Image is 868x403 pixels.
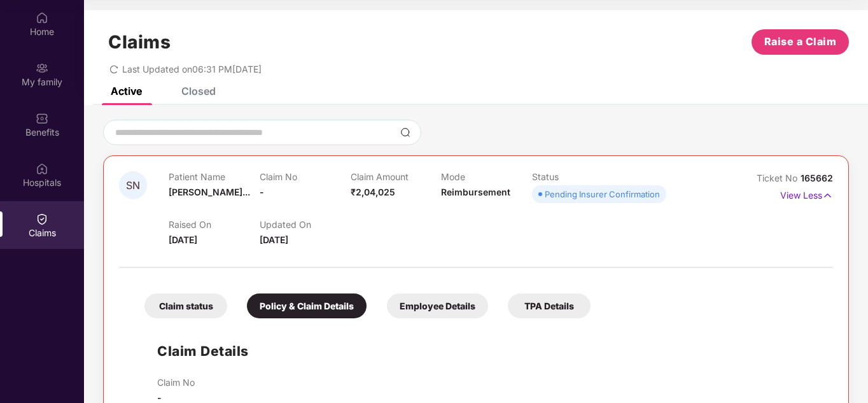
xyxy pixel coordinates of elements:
span: [DATE] [260,234,288,245]
img: svg+xml;base64,PHN2ZyBpZD0iSG9tZSIgeG1sbnM9Imh0dHA6Ly93d3cudzMub3JnLzIwMDAvc3ZnIiB3aWR0aD0iMjAiIG... [36,11,48,24]
span: Ticket No [757,173,801,183]
div: Claim status [144,293,227,318]
span: - [260,187,264,197]
span: - [157,392,162,403]
p: Claim No [157,377,195,388]
span: 165662 [801,173,833,183]
button: Raise a Claim [752,29,849,55]
img: svg+xml;base64,PHN2ZyBpZD0iSG9zcGl0YWxzIiB4bWxucz0iaHR0cDovL3d3dy53My5vcmcvMjAwMC9zdmciIHdpZHRoPS... [36,162,48,175]
img: svg+xml;base64,PHN2ZyBpZD0iQ2xhaW0iIHhtbG5zPSJodHRwOi8vd3d3LnczLm9yZy8yMDAwL3N2ZyIgd2lkdGg9IjIwIi... [36,213,48,225]
span: ₹2,04,025 [351,187,395,197]
div: Pending Insurer Confirmation [545,188,660,201]
h1: Claim Details [157,341,249,362]
img: svg+xml;base64,PHN2ZyB3aWR0aD0iMjAiIGhlaWdodD0iMjAiIHZpZXdCb3g9IjAgMCAyMCAyMCIgZmlsbD0ibm9uZSIgeG... [36,62,48,74]
p: Raised On [169,219,260,230]
p: Mode [441,171,532,182]
span: Reimbursement [441,187,510,197]
div: Active [111,85,142,97]
img: svg+xml;base64,PHN2ZyB4bWxucz0iaHR0cDovL3d3dy53My5vcmcvMjAwMC9zdmciIHdpZHRoPSIxNyIgaGVpZ2h0PSIxNy... [822,188,833,202]
p: Claim No [260,171,351,182]
p: Claim Amount [351,171,442,182]
div: Policy & Claim Details [247,293,367,318]
p: Patient Name [169,171,260,182]
p: Status [532,171,623,182]
h1: Claims [108,31,171,53]
img: svg+xml;base64,PHN2ZyBpZD0iQmVuZWZpdHMiIHhtbG5zPSJodHRwOi8vd3d3LnczLm9yZy8yMDAwL3N2ZyIgd2lkdGg9Ij... [36,112,48,125]
span: [DATE] [169,234,197,245]
span: SN [126,180,140,191]
img: svg+xml;base64,PHN2ZyBpZD0iU2VhcmNoLTMyeDMyIiB4bWxucz0iaHR0cDovL3d3dy53My5vcmcvMjAwMC9zdmciIHdpZH... [400,127,410,138]
p: View Less [780,185,833,202]
span: [PERSON_NAME]... [169,187,250,197]
p: Updated On [260,219,351,230]
div: Closed [181,85,216,97]
div: Employee Details [387,293,488,318]
div: TPA Details [508,293,591,318]
span: Raise a Claim [764,34,837,50]
span: redo [109,64,118,74]
span: Last Updated on 06:31 PM[DATE] [122,64,262,74]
